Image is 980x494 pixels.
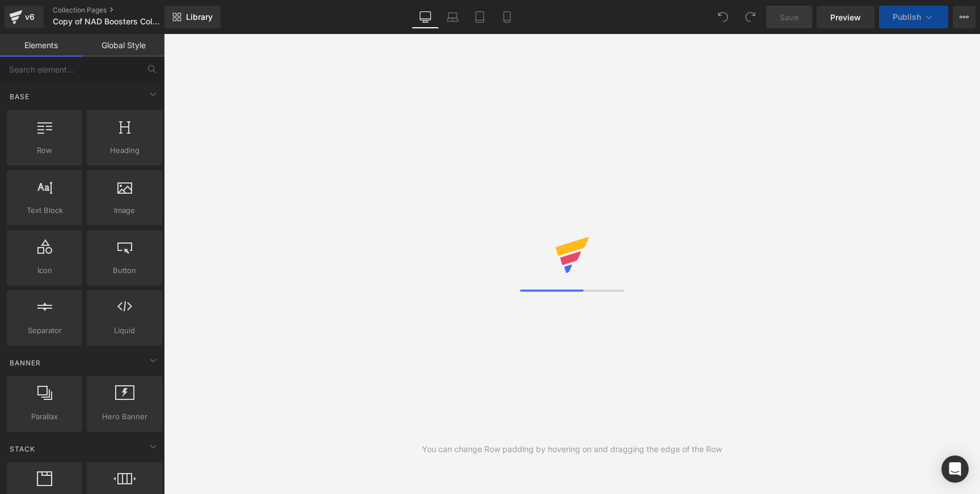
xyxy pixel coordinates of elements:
span: Separator [10,325,79,337]
a: v6 [5,6,44,28]
span: Image [90,205,159,216]
span: Parallax [10,411,79,423]
span: Icon [10,265,79,276]
button: Undo [712,6,734,28]
span: Banner [9,357,42,368]
span: Library [186,12,213,22]
a: Preview [817,6,875,28]
button: Redo [739,6,762,28]
span: Text Block [10,205,79,216]
span: Base [9,91,31,102]
button: More [953,6,975,28]
a: Desktop [412,6,439,28]
span: Copy of NAD Boosters Collection - Updated [53,17,162,26]
span: Preview [830,11,861,23]
span: Liquid [90,325,159,337]
span: Button [90,265,159,276]
span: Publish [893,12,921,22]
a: Global Style [82,34,164,57]
span: Heading [90,144,159,156]
a: Mobile [493,6,521,28]
span: Stack [9,444,36,454]
div: You can change Row padding by hovering on and dragging the edge of the Row [422,443,722,455]
button: Publish [879,6,948,28]
div: Open Intercom Messenger [941,455,969,483]
a: Collection Pages [53,6,183,15]
a: Tablet [466,6,493,28]
div: v6 [23,10,37,24]
span: Hero Banner [90,411,159,423]
span: Save [780,11,799,23]
span: Row [10,144,79,156]
a: New Library [164,6,221,28]
a: Laptop [439,6,466,28]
